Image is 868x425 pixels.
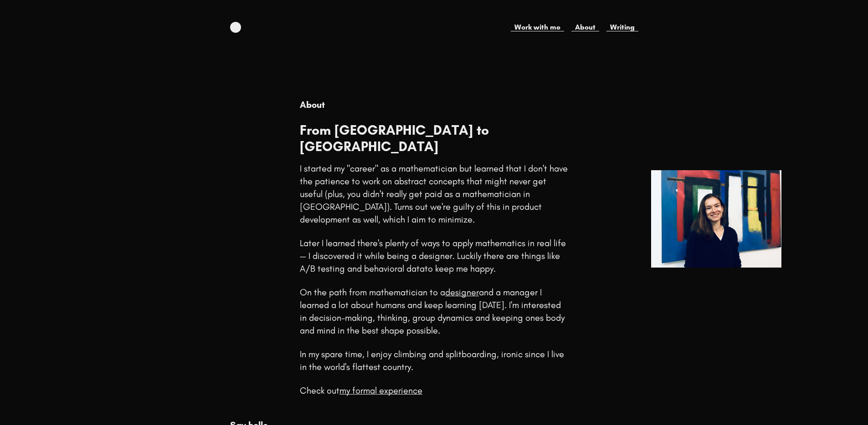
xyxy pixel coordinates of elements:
[300,385,422,396] p: Check out
[445,287,479,298] a: designer
[300,349,564,372] p: In my spare time, I enjoy climbing and splitboarding, ironic since I live in the world's flattest...
[300,122,568,155] h1: From [GEOGRAPHIC_DATA] to [GEOGRAPHIC_DATA]
[300,163,568,225] p: I started my "career" as a mathematician but learned that I don't have the patience to work on ab...
[300,263,425,274] a: A/B testing and behavioral data
[571,22,599,33] a: About
[606,22,638,33] a: Writing
[300,238,566,274] p: Later I learned there's plenty of ways to apply mathematics in real life — I discovered it while ...
[339,385,422,396] a: my formal experience
[511,22,564,33] a: Work with me
[300,287,565,336] p: On the path from mathematician to a and a manager I learned a lot about humans and keep learning ...
[300,98,568,111] h2: About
